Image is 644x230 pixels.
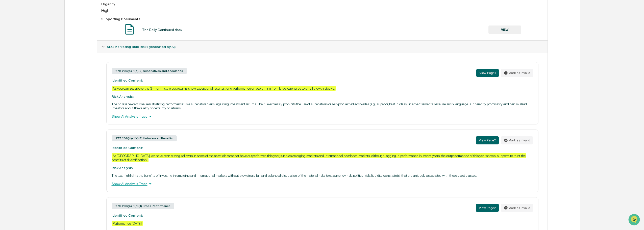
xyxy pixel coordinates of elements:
[97,41,548,53] div: SEC Marketing Rule Risk (generated by AI)
[112,102,533,110] p: The phrase "exceptional resultsstrong performance" is a superlative claim regarding investment re...
[112,213,143,217] strong: Identified Content:
[112,68,187,74] div: 275.206(4)-1(a)(7) Superlatives and Accolades
[5,11,92,19] p: How can we help?
[112,221,143,226] div: Performance [DATE]
[112,78,143,82] strong: Identified Content:
[112,173,533,177] p: The text highlights the benefits of investing in emerging and international markets without provi...
[147,45,176,49] u: (generated by AI)
[86,40,92,46] button: Start new chat
[476,69,499,77] button: View Page1
[107,45,176,49] span: SEC Marketing Rule Risk
[501,136,533,144] button: Mark as invalid
[112,203,174,209] div: 275.206(4)-1(d)(1) Gross Performance
[112,135,177,141] div: 275.206(4)-1(a)(4) Unbalanced Benefits
[476,204,499,212] button: View Page2
[112,181,533,187] div: Show AI Analysis Trace
[142,28,182,32] div: The Rally Continued.docx
[50,86,61,89] span: Pylon
[5,39,14,48] img: 1746055101610-c473b297-6a78-478c-a979-82029cc54cd1
[37,64,41,68] div: 🗄️
[42,64,63,69] span: Attestations
[17,44,64,48] div: We're available if you need us!
[17,39,83,44] div: Start new chat
[112,94,134,98] strong: Risk Analysis:
[10,73,32,78] span: Data Lookup
[123,23,136,36] img: Document Icon
[101,2,543,6] div: Urgency
[628,213,641,227] iframe: Open customer support
[112,114,533,119] div: Show AI Analysis Trace
[36,85,61,89] a: Powered byPylon
[35,62,65,71] a: 🗄️Attestations
[3,71,34,80] a: 🔎Data Lookup
[101,17,543,21] div: Supporting Documents
[10,64,33,69] span: Preclearance
[112,153,526,162] div: At [GEOGRAPHIC_DATA], we have been strong believers in some of the asset classes that have outper...
[476,136,499,144] button: View Page2
[101,8,543,13] div: High
[3,62,35,71] a: 🖐️Preclearance
[112,166,134,170] strong: Risk Analysis:
[5,64,9,68] div: 🖐️
[112,86,336,91] div: As you can see above, the 3-month style box returns show exceptional resultsstrong performance on...
[5,74,9,78] div: 🔎
[112,146,143,150] strong: Identified Content:
[501,204,533,212] button: Mark as invalid
[488,25,521,34] button: VIEW
[501,69,533,77] button: Mark as invalid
